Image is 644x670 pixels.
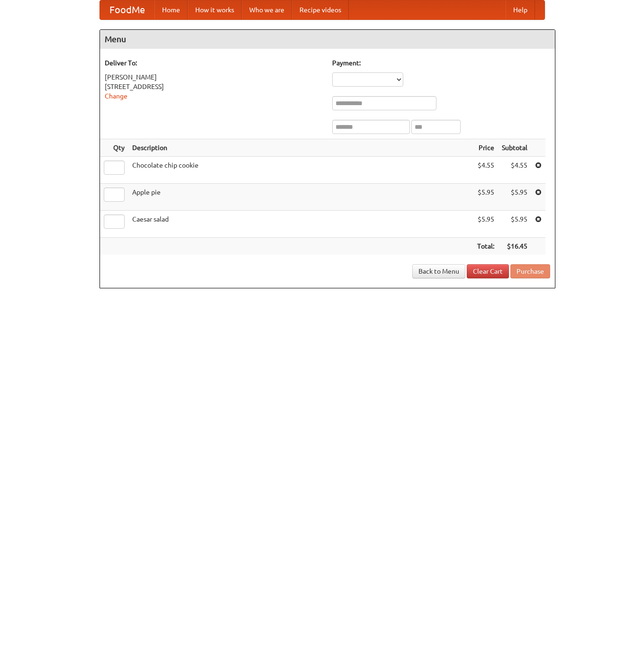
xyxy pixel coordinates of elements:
[128,157,473,184] td: Chocolate chip cookie
[498,157,531,184] td: $4.55
[105,92,127,100] a: Change
[498,211,531,238] td: $5.95
[154,0,188,19] a: Home
[100,139,128,157] th: Qty
[473,238,498,255] th: Total:
[510,264,550,278] button: Purchase
[105,72,323,82] div: [PERSON_NAME]
[473,184,498,211] td: $5.95
[242,0,292,19] a: Who we are
[128,139,473,157] th: Description
[128,211,473,238] td: Caesar salad
[412,264,465,278] a: Back to Menu
[105,58,323,68] h5: Deliver To:
[100,30,555,49] h4: Menu
[498,238,531,255] th: $16.45
[332,58,550,68] h5: Payment:
[473,139,498,157] th: Price
[467,264,509,278] a: Clear Cart
[506,0,535,19] a: Help
[498,184,531,211] td: $5.95
[473,157,498,184] td: $4.55
[498,139,531,157] th: Subtotal
[105,82,323,91] div: [STREET_ADDRESS]
[100,0,154,19] a: FoodMe
[188,0,242,19] a: How it works
[292,0,349,19] a: Recipe videos
[473,211,498,238] td: $5.95
[128,184,473,211] td: Apple pie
